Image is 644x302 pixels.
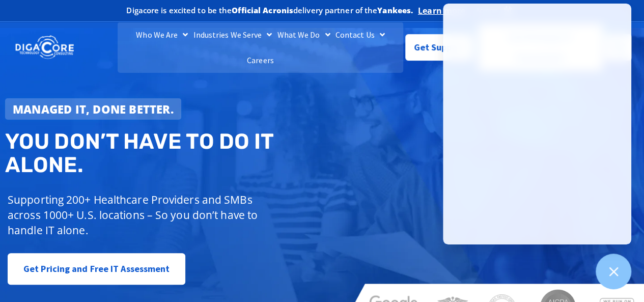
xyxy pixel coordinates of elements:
nav: Menu [118,22,403,73]
h2: You don’t have to do IT alone. [5,130,329,177]
a: Get Pricing and Free IT Assessment [8,253,185,285]
a: Who We Are [133,22,190,47]
b: Official Acronis [232,5,293,15]
a: Careers [244,47,276,73]
span: Get Support [414,37,465,58]
p: Supporting 200+ Healthcare Providers and SMBs across 1000+ U.S. locations – So you don’t have to ... [8,192,270,238]
a: Managed IT, done better. [5,98,181,120]
iframe: Chatgenie Messenger [443,4,631,244]
span: Get Pricing and Free IT Assessment [23,259,170,279]
img: DigaCore Technology Consulting [15,35,74,60]
strong: Managed IT, done better. [13,101,174,117]
a: Industries We Serve [190,22,274,47]
a: What We Do [274,22,332,47]
b: Yankees. [377,5,413,15]
a: Contact Us [333,22,387,47]
h2: Digacore is excited to be the delivery partner of the [126,7,413,14]
a: Learn more [418,6,465,16]
a: Get Support [405,34,473,61]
